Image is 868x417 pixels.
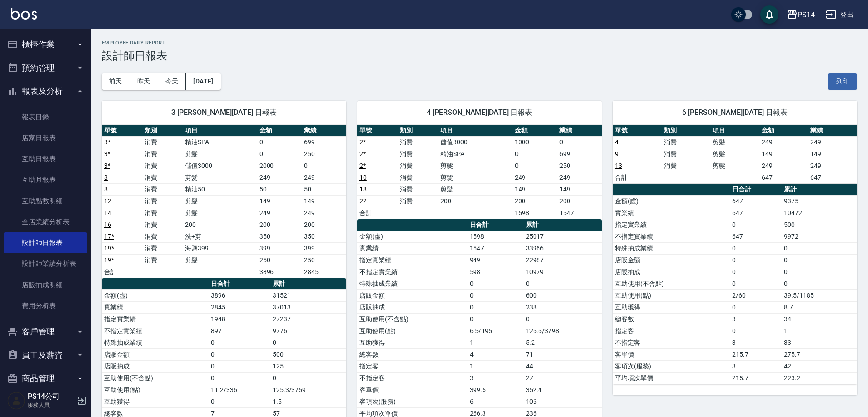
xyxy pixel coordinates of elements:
td: 實業績 [613,207,730,219]
td: 消費 [142,160,183,172]
td: 不指定實業績 [357,266,468,278]
td: 249 [257,207,302,219]
td: 互助使用(點) [357,325,468,337]
a: 互助日報表 [4,148,87,169]
button: 商品管理 [4,367,87,390]
td: 互助使用(點) [613,289,730,301]
a: 8 [104,186,108,193]
td: 1 [468,337,524,348]
td: 238 [524,301,602,313]
td: 合計 [102,266,142,278]
td: 249 [513,172,557,183]
td: 250 [557,160,602,172]
td: 25017 [524,231,602,242]
td: 1948 [209,313,270,325]
td: 3 [468,372,524,384]
a: 互助點數明細 [4,191,87,211]
img: Person [7,392,25,410]
td: 149 [759,148,808,160]
td: 剪髮 [183,148,257,160]
td: 實業績 [102,301,209,313]
td: 949 [468,254,524,266]
td: 352.4 [524,384,602,396]
h3: 設計師日報表 [102,49,857,62]
td: 客項次(服務) [613,360,730,372]
button: 員工及薪資 [4,343,87,367]
a: 13 [615,162,622,169]
td: 互助獲得 [102,396,209,407]
td: 215.7 [730,348,782,360]
td: 消費 [398,172,438,183]
td: 消費 [142,231,183,242]
td: 不指定客 [357,372,468,384]
a: 8 [104,174,108,181]
td: 0 [468,301,524,313]
td: 金額(虛) [357,231,468,242]
td: 剪髮 [438,183,513,195]
td: 0 [257,136,302,148]
table: a dense table [613,125,857,184]
td: 44 [524,360,602,372]
td: 店販金額 [102,348,209,360]
td: 消費 [142,148,183,160]
td: 1547 [468,242,524,254]
a: 設計師日報表 [4,232,87,253]
button: save [760,5,778,24]
table: a dense table [357,125,602,219]
td: 剪髮 [710,148,759,160]
td: 消費 [142,195,183,207]
td: 0 [782,266,857,278]
th: 業績 [557,125,602,137]
td: 500 [782,219,857,231]
td: 店販金額 [357,289,468,301]
th: 金額 [759,125,808,137]
a: 9 [615,150,619,157]
td: 合計 [613,172,662,183]
td: 11.2/336 [209,384,270,396]
td: 互助使用(不含點) [357,313,468,325]
td: 125.3/3759 [270,384,346,396]
a: 4 [615,138,619,146]
td: 200 [513,195,557,207]
td: 0 [730,325,782,337]
td: 0 [730,278,782,289]
td: 0 [782,254,857,266]
button: 前天 [102,73,130,90]
a: 報表目錄 [4,107,87,128]
td: 647 [808,172,857,183]
td: 399 [257,242,302,254]
td: 647 [730,207,782,219]
td: 儲值3000 [183,160,257,172]
td: 5.2 [524,337,602,348]
th: 金額 [257,125,302,137]
a: 14 [104,209,111,216]
a: 設計師業績分析表 [4,253,87,274]
td: 剪髮 [710,160,759,172]
td: 互助使用(不含點) [102,372,209,384]
td: 598 [468,266,524,278]
td: 互助使用(不含點) [613,278,730,289]
a: 全店業績分析表 [4,211,87,232]
td: 3896 [257,266,302,278]
td: 指定實業績 [357,254,468,266]
button: 登出 [822,6,857,23]
td: 0 [524,278,602,289]
div: PS14 [798,9,815,20]
td: 2845 [209,301,270,313]
td: 42 [782,360,857,372]
td: 0 [209,348,270,360]
td: 特殊抽成業績 [102,337,209,348]
td: 275.7 [782,348,857,360]
td: 249 [302,207,346,219]
td: 實業績 [357,242,468,254]
td: 249 [557,172,602,183]
td: 剪髮 [183,195,257,207]
td: 消費 [398,136,438,148]
td: 3 [730,337,782,348]
td: 10979 [524,266,602,278]
td: 249 [808,160,857,172]
td: 金額(虛) [613,195,730,207]
td: 0 [468,289,524,301]
h2: Employee Daily Report [102,40,857,46]
td: 250 [302,254,346,266]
